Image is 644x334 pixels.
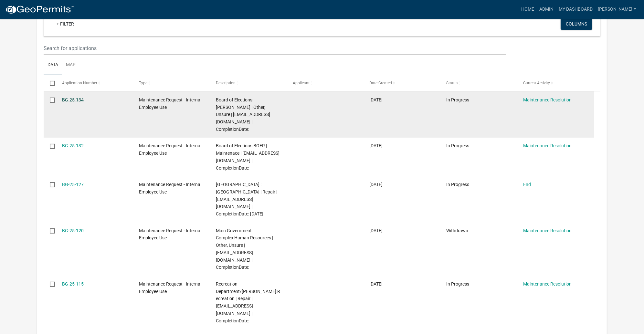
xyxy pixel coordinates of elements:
[369,182,383,187] span: 10/02/2025
[216,97,270,132] span: Board of Elections:BOER | Other, Unsure | tgibson@madisonco.us | CompletionDate:
[523,281,572,287] a: Maintenance Resolution
[537,3,556,16] a: Admin
[446,143,469,148] span: In Progress
[44,42,506,55] input: Search for applications
[440,75,517,91] datatable-header-cell: Status
[56,75,133,91] datatable-header-cell: Application Number
[216,143,280,170] span: Board of Elections:BOER | Maintenace | pmetz@madisonco.us | CompletionDate:
[523,228,572,233] a: Maintenance Resolution
[523,81,550,85] span: Current Activity
[523,143,572,148] a: Maintenance Resolution
[369,281,383,287] span: 09/23/2025
[523,97,572,102] a: Maintenance Resolution
[139,281,201,294] span: Maintenance Request - Internal Employee Use
[62,81,97,85] span: Application Number
[44,55,62,76] a: Data
[62,281,84,287] a: BG-25-115
[139,228,201,241] span: Maintenance Request - Internal Employee Use
[139,81,147,85] span: Type
[62,55,79,76] a: Map
[556,3,595,16] a: My Dashboard
[595,3,639,16] a: [PERSON_NAME]
[446,281,469,287] span: In Progress
[51,18,79,30] a: + Filter
[517,75,594,91] datatable-header-cell: Current Activity
[216,228,273,270] span: Main Government Complex:Human Resources | Other, Unsure | cstephen@madisonco.us | CompletionDate:
[210,75,287,91] datatable-header-cell: Description
[446,97,469,102] span: In Progress
[523,182,531,187] a: End
[446,182,469,187] span: In Progress
[139,182,201,194] span: Maintenance Request - Internal Employee Use
[446,228,468,233] span: Withdrawn
[133,75,210,91] datatable-header-cell: Type
[62,143,84,148] a: BG-25-132
[62,182,84,187] a: BG-25-127
[561,18,592,30] button: Columns
[363,75,440,91] datatable-header-cell: Date Created
[369,97,383,102] span: 10/08/2025
[216,182,277,216] span: Senior Center Building :Madison County Senior Center | Repair | pmetz@madisonco.us | CompletionDa...
[62,97,84,102] a: BG-25-134
[286,75,363,91] datatable-header-cell: Applicant
[519,3,537,16] a: Home
[369,228,383,233] span: 09/29/2025
[139,143,201,156] span: Maintenance Request - Internal Employee Use
[216,281,280,323] span: Recreation Department/Sammy Haggard:Recreation | Repair | pmetz@madisonco.us | CompletionDate:
[293,81,310,85] span: Applicant
[369,81,392,85] span: Date Created
[369,143,383,148] span: 10/07/2025
[44,75,56,91] datatable-header-cell: Select
[446,81,458,85] span: Status
[139,97,201,110] span: Maintenance Request - Internal Employee Use
[62,228,84,233] a: BG-25-120
[216,81,236,85] span: Description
